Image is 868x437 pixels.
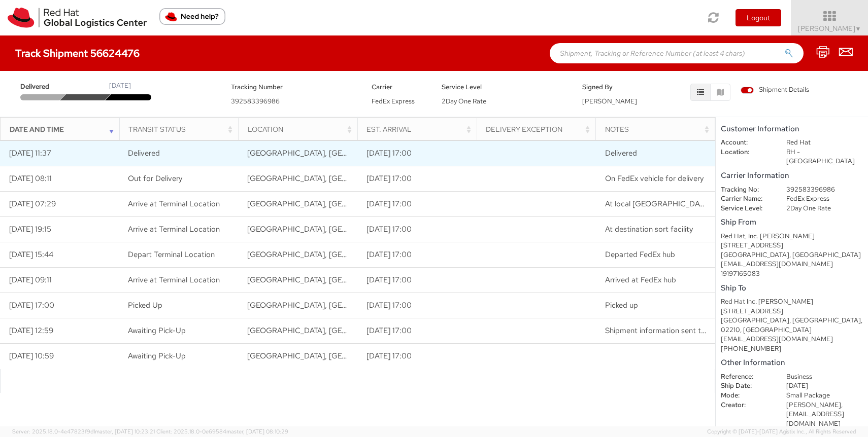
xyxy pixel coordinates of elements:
dt: Carrier Name: [713,194,779,204]
div: [DATE] [109,81,131,91]
span: master, [DATE] 10:23:21 [95,428,155,435]
span: Departed FedEx hub [605,249,675,260]
span: Arrive at Terminal Location [128,199,220,209]
span: 392583396986 [231,97,280,105]
dt: Account: [713,138,779,148]
dt: Service Level: [713,204,779,213]
div: Notes [605,124,712,134]
span: master, [DATE] 08:10:29 [226,428,288,435]
dt: Creator: [713,400,779,410]
h5: Signed By [582,84,637,91]
h5: Other Information [721,358,863,367]
span: Picked Up [128,300,162,310]
span: ▼ [855,25,861,33]
span: Picked up [605,300,638,310]
span: Awaiting Pick-Up [128,351,186,361]
div: [STREET_ADDRESS] [721,307,863,316]
div: Date and Time [10,124,116,134]
div: [GEOGRAPHIC_DATA], [GEOGRAPHIC_DATA], 02210, [GEOGRAPHIC_DATA] [721,316,863,335]
div: Location [248,124,354,134]
span: [PERSON_NAME] [798,24,861,33]
span: On FedEx vehicle for delivery [605,173,704,184]
div: [PHONE_NUMBER] [721,344,863,354]
span: Delivered [605,148,637,158]
span: Delivered [20,82,64,92]
div: Est. Arrival [366,124,473,134]
dt: Location: [713,148,779,157]
div: Transit Status [128,124,235,134]
div: [EMAIL_ADDRESS][DOMAIN_NAME] [721,260,863,269]
td: [DATE] 17:00 [357,192,477,217]
dt: Ship Date: [713,381,779,391]
span: [PERSON_NAME] [582,97,637,105]
label: Shipment Details [741,85,809,96]
span: SOUTH BOSTON, MA, US [247,199,488,209]
td: [DATE] 17:00 [357,217,477,242]
span: Shipment information sent to FedEx [605,325,728,336]
div: [GEOGRAPHIC_DATA], [GEOGRAPHIC_DATA] [721,250,863,260]
span: Depart Terminal Location [128,249,215,260]
span: Arrive at Terminal Location [128,224,220,234]
h5: Ship From [721,218,863,227]
span: Out for Delivery [128,173,182,184]
div: Delivery Exception [486,124,592,134]
dt: Tracking No: [713,185,779,195]
span: SOUTH BOSTON, MA, US [247,173,488,184]
span: [PERSON_NAME], [786,400,843,409]
div: [EMAIL_ADDRESS][DOMAIN_NAME] [721,335,863,344]
td: [DATE] 17:00 [357,242,477,268]
div: Red Hat Inc. [PERSON_NAME] [721,297,863,307]
span: RALEIGH, NC, US [247,325,488,336]
button: Need help? [159,8,225,25]
td: [DATE] 17:00 [357,318,477,344]
span: MEMPHIS, TN, US [247,275,488,285]
span: MEMPHIS, TN, US [247,249,488,260]
span: EAST BOSTON, MA, US [247,224,488,234]
td: [DATE] 17:00 [357,166,477,192]
div: [STREET_ADDRESS] [721,241,863,250]
span: Delivered [128,148,160,158]
h5: Carrier Information [721,171,863,180]
span: Copyright © [DATE]-[DATE] Agistix Inc., All Rights Reserved [707,428,856,436]
h4: Track Shipment 56624476 [15,48,140,59]
td: [DATE] 17:00 [357,268,477,293]
input: Shipment, Tracking or Reference Number (at least 4 chars) [550,43,804,63]
span: Awaiting Pick-Up [128,325,186,336]
span: 2Day One Rate [442,97,486,105]
span: Arrive at Terminal Location [128,275,220,285]
span: Arrived at FedEx hub [605,275,676,285]
span: BOSTON, MA, US [247,148,488,158]
h5: Service Level [442,84,567,91]
span: Server: 2025.18.0-4e47823f9d1 [12,428,155,435]
td: [DATE] 17:00 [357,344,477,369]
h5: Ship To [721,284,863,293]
td: [DATE] 17:00 [357,141,477,166]
span: Client: 2025.18.0-0e69584 [156,428,288,435]
span: RALEIGH, NC, US [247,351,488,361]
h5: Customer Information [721,125,863,133]
img: rh-logistics-00dfa346123c4ec078e1.svg [8,8,147,28]
span: At local FedEx facility [605,199,735,209]
span: Shipment Details [741,85,809,95]
dt: Reference: [713,372,779,382]
button: Logout [736,9,781,26]
dt: Mode: [713,391,779,400]
div: Red Hat, Inc. [PERSON_NAME] [721,232,863,241]
span: FedEx Express [372,97,415,105]
h5: Carrier [372,84,426,91]
div: 19197165083 [721,269,863,279]
span: RALEIGH, NC, US [247,300,488,310]
h5: Tracking Number [231,84,356,91]
td: [DATE] 17:00 [357,293,477,318]
span: At destination sort facility [605,224,693,234]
